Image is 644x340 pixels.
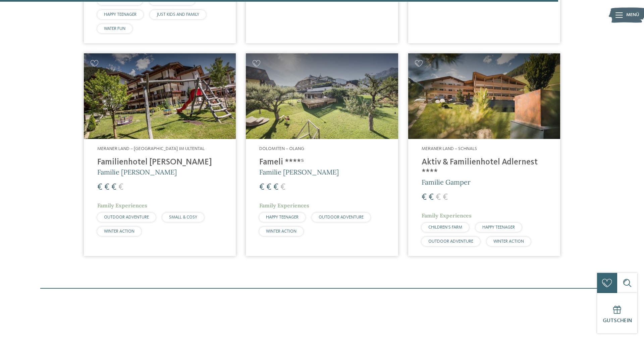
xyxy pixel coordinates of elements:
[408,53,560,256] a: Familienhotels gesucht? Hier findet ihr die besten! Meraner Land – Schnals Aktiv & Familienhotel ...
[169,215,197,220] span: SMALL & COSY
[84,53,236,256] a: Familienhotels gesucht? Hier findet ihr die besten! Meraner Land – [GEOGRAPHIC_DATA] im Ultental ...
[97,157,222,167] h4: Familienhotel [PERSON_NAME]
[259,146,304,151] span: Dolomiten – Olang
[246,53,398,139] img: Familienhotels gesucht? Hier findet ihr die besten!
[266,215,299,220] span: HAPPY TEENAGER
[603,318,632,324] span: Gutschein
[246,53,398,256] a: Familienhotels gesucht? Hier findet ihr die besten! Dolomiten – Olang Fameli ****ˢ Familie [PERSO...
[429,193,434,202] span: €
[104,27,125,31] span: WATER FUN
[436,193,441,202] span: €
[111,183,116,192] span: €
[597,293,637,333] a: Gutschein
[482,225,515,230] span: HAPPY TEENAGER
[273,183,278,192] span: €
[104,12,137,17] span: HAPPY TEENAGER
[443,193,448,202] span: €
[259,168,339,176] span: Familie [PERSON_NAME]
[408,53,560,139] img: Aktiv & Familienhotel Adlernest ****
[97,202,147,209] span: Family Experiences
[428,239,473,244] span: OUTDOOR ADVENTURE
[104,229,135,234] span: WINTER ACTION
[104,183,109,192] span: €
[104,215,149,220] span: OUTDOOR ADVENTURE
[428,225,462,230] span: CHILDREN’S FARM
[97,168,177,176] span: Familie [PERSON_NAME]
[422,212,472,219] span: Family Experiences
[422,146,477,151] span: Meraner Land – Schnals
[259,202,309,209] span: Family Experiences
[493,239,524,244] span: WINTER ACTION
[422,193,427,202] span: €
[266,229,297,234] span: WINTER ACTION
[157,12,199,17] span: JUST KIDS AND FAMILY
[280,183,285,192] span: €
[319,215,364,220] span: OUTDOOR ADVENTURE
[266,183,271,192] span: €
[422,178,471,186] span: Familie Gamper
[84,53,236,139] img: Familienhotels gesucht? Hier findet ihr die besten!
[422,157,547,178] h4: Aktiv & Familienhotel Adlernest ****
[97,183,102,192] span: €
[118,183,123,192] span: €
[259,183,264,192] span: €
[97,146,205,151] span: Meraner Land – [GEOGRAPHIC_DATA] im Ultental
